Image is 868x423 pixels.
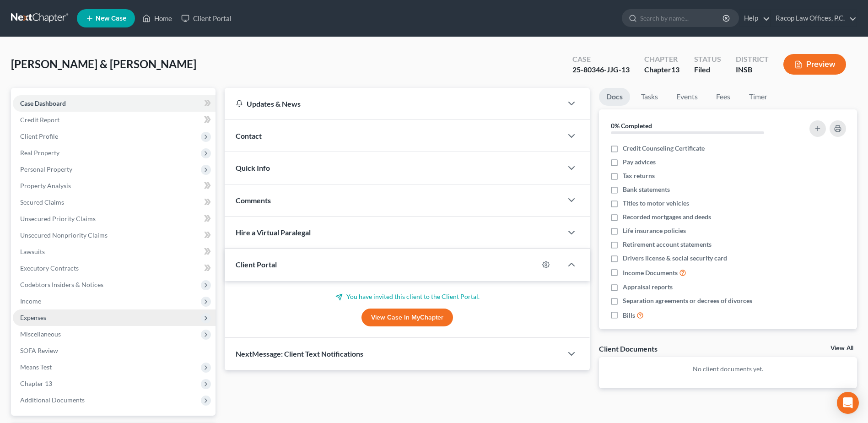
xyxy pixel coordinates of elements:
span: Additional Documents [20,396,85,404]
div: 25-80346-JJG-13 [572,65,630,75]
a: Racop Law Offices, P.C. [771,10,857,27]
span: Titles to motor vehicles [623,199,689,208]
span: Bank statements [623,185,670,194]
div: Filed [694,65,721,75]
span: Hire a Virtual Paralegal [236,228,311,237]
span: Client Profile [20,132,58,140]
span: Quick Info [236,163,270,172]
span: Appraisal reports [623,282,673,292]
span: [PERSON_NAME] & [PERSON_NAME] [11,57,196,70]
span: Income [20,297,41,305]
span: Income Documents [623,268,678,277]
span: 13 [671,65,679,74]
span: Lawsuits [20,248,45,255]
span: Drivers license & social security card [623,254,727,263]
a: SOFA Review [13,342,216,359]
p: You have invited this client to the Client Portal. [236,292,579,301]
a: Secured Claims [13,194,216,211]
span: Separation agreements or decrees of divorces [623,296,752,305]
span: SOFA Review [20,347,58,354]
span: Credit Report [20,116,59,124]
span: Executory Contracts [20,264,79,272]
span: New Case [96,15,126,22]
span: Bills [623,311,635,320]
span: Chapter 13 [20,380,52,387]
a: View Case in MyChapter [361,309,453,327]
input: Search by name... [640,10,724,27]
span: Case Dashboard [20,99,66,107]
a: Help [739,10,770,27]
span: Pay advices [623,157,656,167]
a: Unsecured Nonpriority Claims [13,227,216,244]
a: Tasks [634,88,665,106]
span: Tax returns [623,171,655,180]
div: Chapter [644,54,679,65]
a: Property Analysis [13,178,216,194]
span: Codebtors Insiders & Notices [20,281,103,288]
a: Lawsuits [13,244,216,260]
a: Fees [709,88,738,106]
span: Secured Claims [20,198,64,206]
a: View All [830,345,853,352]
a: Unsecured Priority Claims [13,211,216,227]
span: NextMessage: Client Text Notifications [236,349,363,358]
span: Property Analysis [20,182,71,190]
span: Miscellaneous [20,330,61,338]
div: Open Intercom Messenger [837,392,859,414]
div: INSB [736,65,769,75]
div: Updates & News [236,99,551,108]
span: Comments [236,196,271,205]
span: Real Property [20,149,59,157]
div: Chapter [644,65,679,75]
a: Credit Report [13,112,216,128]
span: Retirement account statements [623,240,712,249]
div: Status [694,54,721,65]
a: Docs [599,88,630,106]
span: Personal Property [20,165,72,173]
span: Recorded mortgages and deeds [623,212,711,222]
a: Events [669,88,705,106]
span: Contact [236,131,262,140]
span: Means Test [20,363,52,371]
a: Client Portal [177,10,236,27]
span: Unsecured Nonpriority Claims [20,231,108,239]
div: District [736,54,769,65]
button: Preview [783,54,846,75]
a: Case Dashboard [13,95,216,112]
p: No client documents yet. [606,364,850,374]
span: Life insurance policies [623,226,686,235]
span: Unsecured Priority Claims [20,215,96,222]
span: Expenses [20,314,46,321]
strong: 0% Completed [611,122,652,130]
div: Case [572,54,630,65]
a: Executory Contracts [13,260,216,277]
span: Credit Counseling Certificate [623,144,705,153]
span: Client Portal [236,260,277,269]
a: Timer [742,88,775,106]
div: Client Documents [599,344,658,353]
a: Home [138,10,177,27]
